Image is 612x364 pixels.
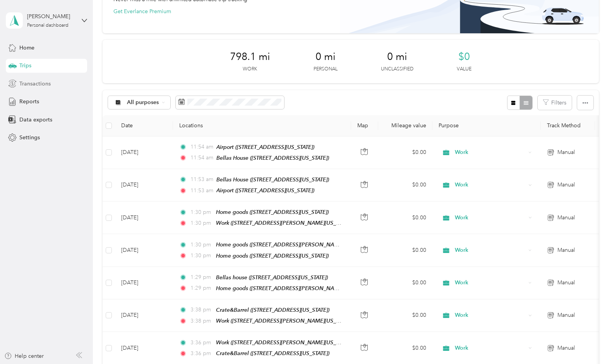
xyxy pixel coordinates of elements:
[216,155,329,161] span: Bellas House ([STREET_ADDRESS][US_STATE])
[19,44,34,52] span: Home
[216,241,372,248] span: Home goods ([STREET_ADDRESS][PERSON_NAME][US_STATE])
[216,339,353,346] span: Work ([STREET_ADDRESS][PERSON_NAME][US_STATE])
[216,176,329,183] span: Bellas House ([STREET_ADDRESS][US_STATE])
[378,202,432,234] td: $0.00
[190,154,213,162] span: 11:54 am
[190,284,213,292] span: 1:29 pm
[378,267,432,299] td: $0.00
[557,279,575,287] span: Manual
[115,137,173,169] td: [DATE]
[378,234,432,267] td: $0.00
[314,66,338,73] p: Personal
[216,307,329,313] span: Crate&Barrel ([STREET_ADDRESS][US_STATE])
[455,214,526,222] span: Work
[190,306,213,314] span: 3:38 pm
[569,321,612,364] iframe: Everlance-gr Chat Button Frame
[230,51,270,63] span: 798.1 mi
[457,66,471,73] p: Value
[115,169,173,202] td: [DATE]
[115,202,173,234] td: [DATE]
[216,144,314,150] span: Airport ([STREET_ADDRESS][US_STATE])
[432,115,541,137] th: Purpose
[115,234,173,267] td: [DATE]
[455,344,526,352] span: Work
[557,311,575,320] span: Manual
[243,66,257,73] p: Work
[115,299,173,332] td: [DATE]
[538,96,572,110] button: Filters
[190,241,213,249] span: 1:30 pm
[19,62,31,70] span: Trips
[190,143,213,151] span: 11:54 am
[387,51,407,63] span: 0 mi
[190,175,213,184] span: 11:53 am
[127,100,159,105] span: All purposes
[378,299,432,332] td: $0.00
[216,285,372,292] span: Home goods ([STREET_ADDRESS][PERSON_NAME][US_STATE])
[216,209,329,215] span: Home goods ([STREET_ADDRESS][US_STATE])
[216,274,328,280] span: Bellas house ([STREET_ADDRESS][US_STATE])
[381,66,413,73] p: Unclassified
[455,246,526,255] span: Work
[557,148,575,157] span: Manual
[541,115,595,137] th: Track Method
[458,51,470,63] span: $0
[557,246,575,255] span: Manual
[351,115,378,137] th: Map
[378,169,432,202] td: $0.00
[216,253,329,259] span: Home goods ([STREET_ADDRESS][US_STATE])
[216,350,329,356] span: Crate&Barrel ([STREET_ADDRESS][US_STATE])
[557,181,575,189] span: Manual
[455,279,526,287] span: Work
[378,137,432,169] td: $0.00
[19,133,40,142] span: Settings
[115,267,173,299] td: [DATE]
[190,338,213,347] span: 3:36 pm
[190,273,213,282] span: 1:29 pm
[455,148,526,157] span: Work
[455,181,526,189] span: Work
[113,7,171,15] button: Get Everlance Premium
[190,186,213,195] span: 11:53 am
[190,349,213,358] span: 3:36 pm
[216,220,353,226] span: Work ([STREET_ADDRESS][PERSON_NAME][US_STATE])
[19,80,51,88] span: Transactions
[190,251,213,260] span: 1:30 pm
[455,311,526,320] span: Work
[216,187,314,193] span: Airport ([STREET_ADDRESS][US_STATE])
[173,115,351,137] th: Locations
[190,219,213,227] span: 1:30 pm
[19,97,39,106] span: Reports
[378,115,432,137] th: Mileage value
[27,23,69,28] div: Personal dashboard
[216,318,353,324] span: Work ([STREET_ADDRESS][PERSON_NAME][US_STATE])
[557,214,575,222] span: Manual
[190,317,213,325] span: 3:38 pm
[315,51,336,63] span: 0 mi
[115,115,173,137] th: Date
[27,12,75,21] div: [PERSON_NAME]
[4,352,44,360] button: Help center
[190,208,213,217] span: 1:30 pm
[557,344,575,352] span: Manual
[19,116,52,124] span: Data exports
